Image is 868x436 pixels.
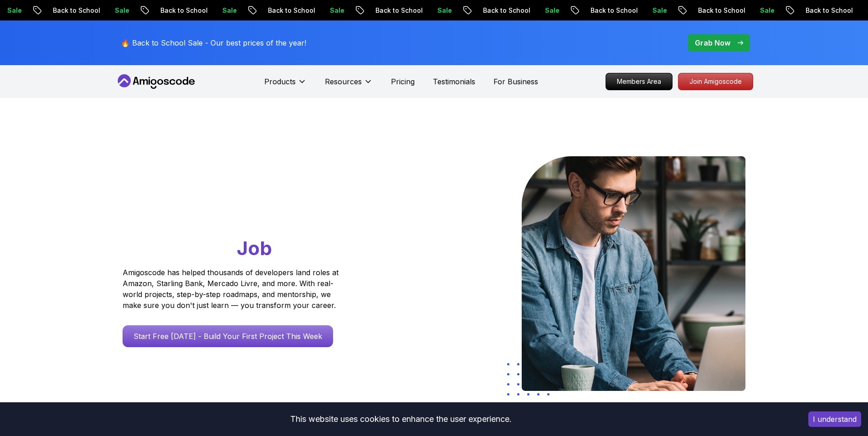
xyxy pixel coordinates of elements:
[751,6,781,15] p: Sale
[582,6,644,15] p: Back to School
[367,6,429,15] p: Back to School
[106,6,135,15] p: Sale
[123,267,341,311] p: Amigoscode has helped thousands of developers land roles at Amazon, Starling Bank, Mercado Livre,...
[325,76,362,87] p: Resources
[214,6,243,15] p: Sale
[429,6,458,15] p: Sale
[44,6,106,15] p: Back to School
[259,6,321,15] p: Back to School
[808,411,861,427] button: Accept cookies
[325,76,373,94] button: Resources
[689,6,751,15] p: Back to School
[391,76,415,87] a: Pricing
[321,6,350,15] p: Sale
[264,76,296,87] p: Products
[152,6,214,15] p: Back to School
[493,76,538,87] a: For Business
[433,76,475,87] a: Testimonials
[7,409,795,429] div: This website uses cookies to enhance the user experience.
[121,37,306,48] p: 🔥 Back to School Sale - Our best prices of the year!
[695,37,730,48] p: Grab Now
[606,73,673,90] a: Members Area
[797,6,859,15] p: Back to School
[536,6,565,15] p: Sale
[237,236,272,260] span: Job
[678,73,753,90] a: Join Amigoscode
[606,73,672,90] p: Members Area
[123,156,374,262] h1: Go From Learning to Hired: Master Java, Spring Boot & Cloud Skills That Get You the
[264,76,307,94] button: Products
[522,156,745,391] img: hero
[678,73,753,90] p: Join Amigoscode
[644,6,673,15] p: Sale
[123,325,333,347] a: Start Free [DATE] - Build Your First Project This Week
[474,6,536,15] p: Back to School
